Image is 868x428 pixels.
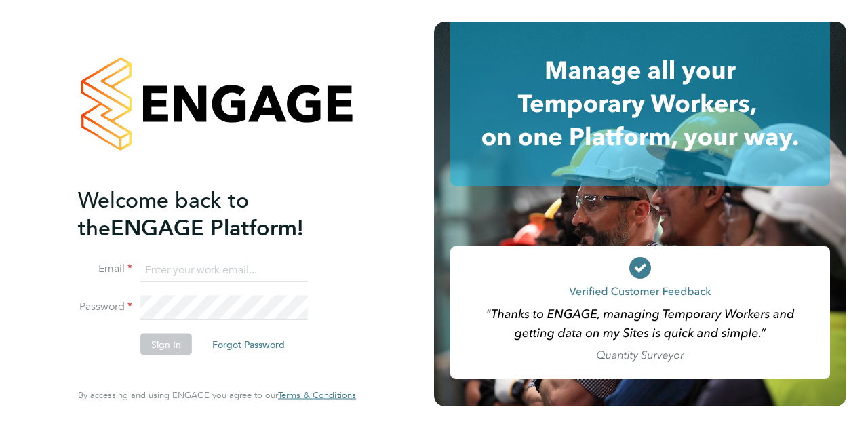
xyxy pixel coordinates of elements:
[278,390,356,401] a: Terms & Conditions
[140,334,192,355] button: Sign In
[78,389,356,401] span: By accessing and using ENGAGE you agree to our
[201,334,296,355] button: Forgot Password
[78,300,132,314] label: Password
[78,262,132,276] label: Email
[78,187,249,241] span: Welcome back to the
[278,389,356,401] span: Terms & Conditions
[140,258,308,282] input: Enter your work email...
[78,186,342,241] h2: ENGAGE Platform!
